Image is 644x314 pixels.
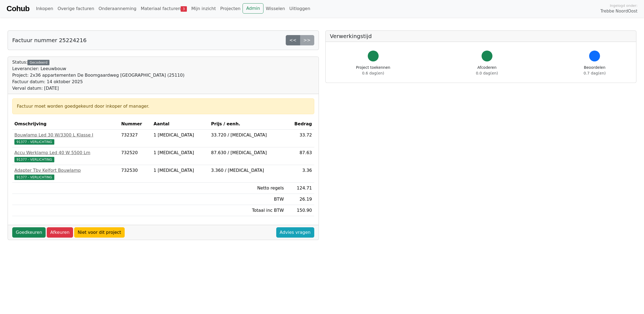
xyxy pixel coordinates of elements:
[153,132,207,138] div: 1 [MEDICAL_DATA]
[189,3,218,14] a: Mijn inzicht
[55,3,96,14] a: Overige facturen
[17,103,310,110] div: Factuur moet worden goedgekeurd door inkoper of manager.
[286,205,314,216] td: 150.90
[209,119,286,130] th: Prijs / eenh.
[584,71,606,75] span: 0.7 dag(en)
[263,3,287,14] a: Wisselen
[12,72,184,79] div: Project: 2x36 appartementen De Boomgaardweg [GEOGRAPHIC_DATA] (25110)
[209,183,286,194] td: Netto regels
[14,132,117,145] a: Bouwlamp Led 30 W/3300 L Klasse I91377 - VERLICHTING
[96,3,139,14] a: Onderaanneming
[14,132,117,138] div: Bouwlamp Led 30 W/3300 L Klasse I
[14,150,117,156] div: Accu Werklamp Led 40 W 5500 Lm
[286,119,314,130] th: Bedrag
[7,2,29,15] a: Cohub
[12,37,87,43] h5: Factuur nummer 25224216
[153,167,207,174] div: 1 [MEDICAL_DATA]
[27,60,49,65] div: Gecodeerd
[286,165,314,183] td: 3.36
[209,194,286,205] td: BTW
[286,194,314,205] td: 26.19
[12,59,184,92] div: Status:
[12,227,46,238] a: Goedkeuren
[356,65,390,76] div: Project toekennen
[211,150,284,156] div: 87.630 / [MEDICAL_DATA]
[286,35,300,45] a: <<
[476,65,498,76] div: Afcoderen
[476,71,498,75] span: 0.0 dag(en)
[14,167,117,180] a: Adapter Tbv Kelfort Bouwlamp91377 - VERLICHTING
[211,132,284,138] div: 33.720 / [MEDICAL_DATA]
[34,3,55,14] a: Inkopen
[14,150,117,163] a: Accu Werklamp Led 40 W 5500 Lm91377 - VERLICHTING
[119,165,151,183] td: 732530
[584,65,606,76] div: Beoordelen
[139,3,189,14] a: Materiaal facturen3
[286,130,314,147] td: 33.72
[286,183,314,194] td: 124.71
[12,79,184,85] div: Factuur datum: 14 oktober 2025
[362,71,384,75] span: 0.6 dag(en)
[14,139,54,145] span: 91377 - VERLICHTING
[119,119,151,130] th: Nummer
[610,3,637,8] span: Ingelogd onder:
[181,6,187,12] span: 3
[12,85,184,92] div: Verval datum: [DATE]
[601,8,637,14] span: Trebbe NoordOost
[12,66,184,72] div: Leverancier: Leeuwbouw
[218,3,243,14] a: Projecten
[330,33,632,39] h5: Verwerkingstijd
[14,167,117,174] div: Adapter Tbv Kelfort Bouwlamp
[209,205,286,216] td: Totaal inc BTW
[153,150,207,156] div: 1 [MEDICAL_DATA]
[74,227,125,238] a: Niet voor dit project
[119,147,151,165] td: 732520
[119,130,151,147] td: 732327
[276,227,314,238] a: Advies vragen
[243,3,263,14] a: Admin
[14,157,54,162] span: 91377 - VERLICHTING
[47,227,73,238] a: Afkeuren
[287,3,312,14] a: Uitloggen
[286,147,314,165] td: 87.63
[12,119,119,130] th: Omschrijving
[14,175,54,180] span: 91377 - VERLICHTING
[151,119,209,130] th: Aantal
[211,167,284,174] div: 3.360 / [MEDICAL_DATA]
